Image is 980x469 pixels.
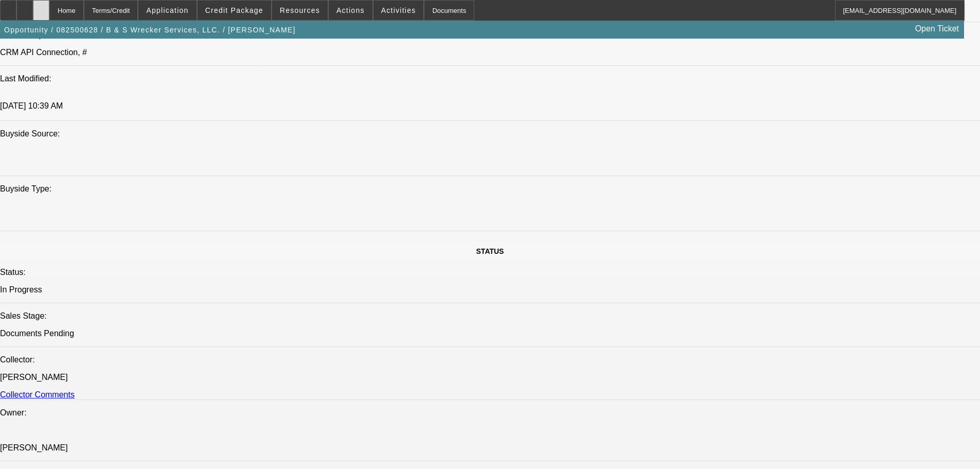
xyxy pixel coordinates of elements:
[205,6,263,14] span: Credit Package
[476,247,504,255] span: STATUS
[911,20,963,38] a: Open Ticket
[198,1,271,20] button: Credit Package
[381,6,416,14] span: Activities
[373,1,424,20] button: Activities
[280,6,320,14] span: Resources
[138,1,196,20] button: Application
[272,1,328,20] button: Resources
[329,1,372,20] button: Actions
[4,26,296,34] span: Opportunity / 082500628 / B & S Wrecker Services, LLC. / [PERSON_NAME]
[146,6,188,14] span: Application
[336,6,365,14] span: Actions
